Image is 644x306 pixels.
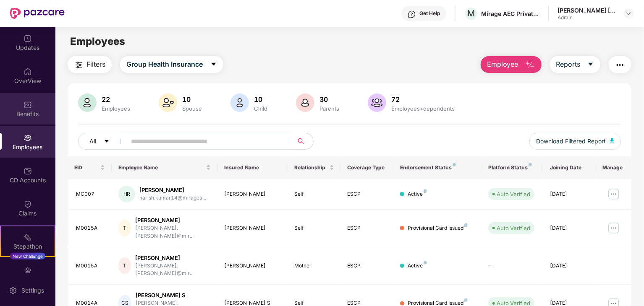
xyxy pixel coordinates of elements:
[288,156,341,179] th: Relationship
[24,134,32,142] img: svg+xml;base64,PHN2ZyBpZD0iRW1wbG95ZWVzIiB4bWxucz0iaHR0cDovL3d3dy53My5vcmcvMjAwMC9zdmciIHdpZHRoPS...
[76,224,105,232] div: M0015A
[482,247,543,285] td: -
[543,156,596,179] th: Joining Date
[390,105,456,112] div: Employees+dependents
[100,95,132,104] div: 22
[607,221,620,235] img: manageButton
[19,286,47,295] div: Settings
[293,138,309,145] span: search
[24,67,32,76] img: svg+xml;base64,PHN2ZyBpZD0iSG9tZSIgeG1sbnM9Imh0dHA6Ly93d3cudzMub3JnLzIwMDAvc3ZnIiB3aWR0aD0iMjAiIG...
[24,167,32,175] img: svg+xml;base64,PHN2ZyBpZD0iQ0RfQWNjb3VudHMiIGRhdGEtbmFtZT0iQ0QgQWNjb3VudHMiIHhtbG5zPSJodHRwOi8vd3...
[24,200,32,208] img: svg+xml;base64,PHN2ZyBpZD0iQ2xhaW0iIHhtbG5zPSJodHRwOi8vd3d3LnczLm9yZy8yMDAwL3N2ZyIgd2lkdGg9IjIwIi...
[536,137,606,146] span: Download Filtered Report
[118,257,131,274] div: T
[348,262,387,270] div: ESCP
[100,105,132,112] div: Employees
[610,138,614,143] img: svg+xml;base64,PHN2ZyB4bWxucz0iaHR0cDovL3d3dy53My5vcmcvMjAwMC9zdmciIHhtbG5zOnhsaW5rPSJodHRwOi8vd3...
[525,60,535,70] img: svg+xml;base64,PHN2ZyB4bWxucz0iaHR0cDovL3d3dy53My5vcmcvMjAwMC9zdmciIHhtbG5zOnhsaW5rPSJodHRwOi8vd3...
[419,10,440,17] div: Get Help
[550,224,589,232] div: [DATE]
[9,286,17,295] img: svg+xml;base64,PHN2ZyBpZD0iU2V0dGluZy0yMHgyMCIgeG1sbnM9Imh0dHA6Ly93d3cudzMub3JnLzIwMDAvc3ZnIiB3aW...
[70,35,125,47] span: Employees
[68,156,112,179] th: EID
[293,133,314,150] button: search
[318,105,341,112] div: Parents
[607,187,620,201] img: manageButton
[615,60,625,70] img: svg+xml;base64,PHN2ZyB4bWxucz0iaHR0cDovL3d3dy53My5vcmcvMjAwMC9zdmciIHdpZHRoPSIyNCIgaGVpZ2h0PSIyNC...
[136,291,211,299] div: [PERSON_NAME] S
[424,189,427,193] img: svg+xml;base64,PHN2ZyB4bWxucz0iaHR0cDovL3d3dy53My5vcmcvMjAwMC9zdmciIHdpZHRoPSI4IiBoZWlnaHQ9IjgiIH...
[74,164,99,171] span: EID
[626,10,632,17] img: svg+xml;base64,PHN2ZyBpZD0iRHJvcGRvd24tMzJ4MzIiIHhtbG5zPSJodHRwOi8vd3d3LnczLm9yZy8yMDAwL3N2ZyIgd2...
[390,95,456,104] div: 72
[74,60,84,70] img: svg+xml;base64,PHN2ZyB4bWxucz0iaHR0cDovL3d3dy53My5vcmcvMjAwMC9zdmciIHdpZHRoPSIyNCIgaGVpZ2h0PSIyNC...
[464,223,468,227] img: svg+xml;base64,PHN2ZyB4bWxucz0iaHR0cDovL3d3dy53My5vcmcvMjAwMC9zdmciIHdpZHRoPSI4IiBoZWlnaHQ9IjgiIH...
[295,262,334,270] div: Mother
[135,224,211,240] div: [PERSON_NAME].[PERSON_NAME]@mir...
[24,233,32,241] img: svg+xml;base64,PHN2ZyB4bWxucz0iaHR0cDovL3d3dy53My5vcmcvMjAwMC9zdmciIHdpZHRoPSIyMSIgaGVpZ2h0PSIyMC...
[408,190,427,198] div: Active
[24,34,32,43] img: svg+xml;base64,PHN2ZyBpZD0iVXBkYXRlZCIgeG1sbnM9Imh0dHA6Ly93d3cudzMub3JnLzIwMDAvc3ZnIiB3aWR0aD0iMj...
[104,138,110,145] span: caret-down
[68,56,112,73] button: Filters
[488,164,537,171] div: Platform Status
[89,137,96,146] span: All
[587,61,594,68] span: caret-down
[529,163,532,166] img: svg+xml;base64,PHN2ZyB4bWxucz0iaHR0cDovL3d3dy53My5vcmcvMjAwMC9zdmciIHdpZHRoPSI4IiBoZWlnaHQ9IjgiIH...
[118,220,131,236] div: T
[126,59,203,70] span: Group Health Insurance
[118,164,204,171] span: Employee Name
[400,164,475,171] div: Endorsement Status
[135,254,211,262] div: [PERSON_NAME]
[252,105,269,112] div: Child
[1,242,55,251] div: Stepathon
[558,6,616,14] div: [PERSON_NAME] [PERSON_NAME]
[224,224,281,232] div: [PERSON_NAME]
[135,216,211,224] div: [PERSON_NAME]
[252,95,269,104] div: 10
[230,93,249,112] img: svg+xml;base64,PHN2ZyB4bWxucz0iaHR0cDovL3d3dy53My5vcmcvMjAwMC9zdmciIHhtbG5zOnhsaW5rPSJodHRwOi8vd3...
[296,93,314,112] img: svg+xml;base64,PHN2ZyB4bWxucz0iaHR0cDovL3d3dy53My5vcmcvMjAwMC9zdmciIHhtbG5zOnhsaW5rPSJodHRwOi8vd3...
[78,133,129,150] button: Allcaret-down
[558,14,616,21] div: Admin
[497,190,530,198] div: Auto Verified
[210,61,217,68] span: caret-down
[135,262,211,278] div: [PERSON_NAME].[PERSON_NAME]@mir...
[159,93,177,112] img: svg+xml;base64,PHN2ZyB4bWxucz0iaHR0cDovL3d3dy53My5vcmcvMjAwMC9zdmciIHhtbG5zOnhsaW5rPSJodHRwOi8vd3...
[487,59,518,70] span: Employee
[318,95,341,104] div: 30
[408,262,427,270] div: Active
[10,8,65,19] img: New Pazcare Logo
[24,266,32,275] img: svg+xml;base64,PHN2ZyBpZD0iRW5kb3JzZW1lbnRzIiB4bWxucz0iaHR0cDovL3d3dy53My5vcmcvMjAwMC9zdmciIHdpZH...
[295,164,328,171] span: Relationship
[348,224,387,232] div: ESCP
[295,190,334,198] div: Self
[295,224,334,232] div: Self
[497,224,530,232] div: Auto Verified
[596,156,631,179] th: Manage
[341,156,394,179] th: Coverage Type
[464,298,468,302] img: svg+xml;base64,PHN2ZyB4bWxucz0iaHR0cDovL3d3dy53My5vcmcvMjAwMC9zdmciIHdpZHRoPSI4IiBoZWlnaHQ9IjgiIH...
[76,262,105,270] div: M0015A
[529,133,621,150] button: Download Filtered Report
[224,262,281,270] div: [PERSON_NAME]
[550,56,600,73] button: Reportscaret-down
[112,156,217,179] th: Employee Name
[550,262,589,270] div: [DATE]
[78,93,97,112] img: svg+xml;base64,PHN2ZyB4bWxucz0iaHR0cDovL3d3dy53My5vcmcvMjAwMC9zdmciIHhtbG5zOnhsaW5rPSJodHRwOi8vd3...
[348,190,387,198] div: ESCP
[217,156,288,179] th: Insured Name
[139,194,206,202] div: harish.kumar14@miragea...
[481,56,542,73] button: Employee
[453,163,456,166] img: svg+xml;base64,PHN2ZyB4bWxucz0iaHR0cDovL3d3dy53My5vcmcvMjAwMC9zdmciIHdpZHRoPSI4IiBoZWlnaHQ9IjgiIH...
[468,8,475,18] span: M
[181,105,204,112] div: Spouse
[550,190,589,198] div: [DATE]
[118,186,135,202] div: HR
[224,190,281,198] div: [PERSON_NAME]
[10,253,45,259] div: New Challenge
[556,59,581,70] span: Reports
[24,101,32,109] img: svg+xml;base64,PHN2ZyBpZD0iQmVuZWZpdHMiIHhtbG5zPSJodHRwOi8vd3d3LnczLm9yZy8yMDAwL3N2ZyIgd2lkdGg9Ij...
[139,186,206,194] div: [PERSON_NAME]
[408,224,468,232] div: Provisional Card Issued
